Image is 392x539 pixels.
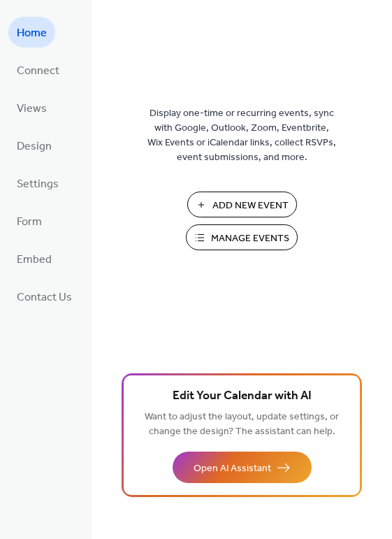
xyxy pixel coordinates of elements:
span: Want to adjust the layout, update settings, or change the design? The assistant can help. [145,408,339,441]
span: Embed [17,249,52,271]
a: Home [8,17,55,48]
span: Open AI Assistant [194,461,271,476]
a: Embed [8,243,60,274]
span: Display one-time or recurring events, sync with Google, Outlook, Zoom, Eventbrite, Wix Events or ... [147,106,336,165]
span: Manage Events [211,231,289,246]
button: Open AI Assistant [173,452,312,483]
span: Contact Us [17,287,72,309]
span: Edit Your Calendar with AI [173,387,312,406]
span: Form [17,211,42,233]
span: Home [17,22,47,45]
a: Settings [8,168,67,199]
span: Settings [17,173,59,196]
span: Design [17,136,52,158]
span: Views [17,98,47,120]
button: Add New Event [187,192,297,217]
a: Contact Us [8,281,80,312]
a: Connect [8,55,68,85]
a: Design [8,130,60,161]
button: Manage Events [186,224,298,250]
a: Form [8,206,50,236]
span: Connect [17,60,59,82]
a: Views [8,92,55,123]
span: Add New Event [212,199,289,213]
